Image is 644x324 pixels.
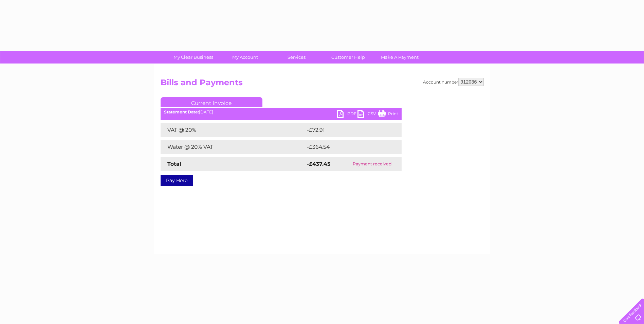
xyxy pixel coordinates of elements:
a: My Account [217,51,273,64]
a: My Clear Business [165,51,221,64]
a: Services [269,51,325,64]
td: Water @ 20% VAT [161,140,305,154]
a: Customer Help [320,51,376,64]
a: Current Invoice [161,97,262,107]
a: Pay Here [161,175,193,186]
td: -£72.91 [305,123,388,137]
a: PDF [337,110,357,120]
td: Payment received [343,157,401,171]
a: Make A Payment [372,51,428,64]
td: VAT @ 20% [161,123,305,137]
b: Statement Date: [164,109,199,114]
h2: Bills and Payments [161,78,484,91]
div: [DATE] [161,110,402,114]
div: Account number [423,78,484,86]
td: -£364.54 [305,140,390,154]
strong: -£437.45 [307,161,330,167]
strong: Total [167,161,181,167]
a: Print [378,110,398,120]
a: CSV [357,110,378,120]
